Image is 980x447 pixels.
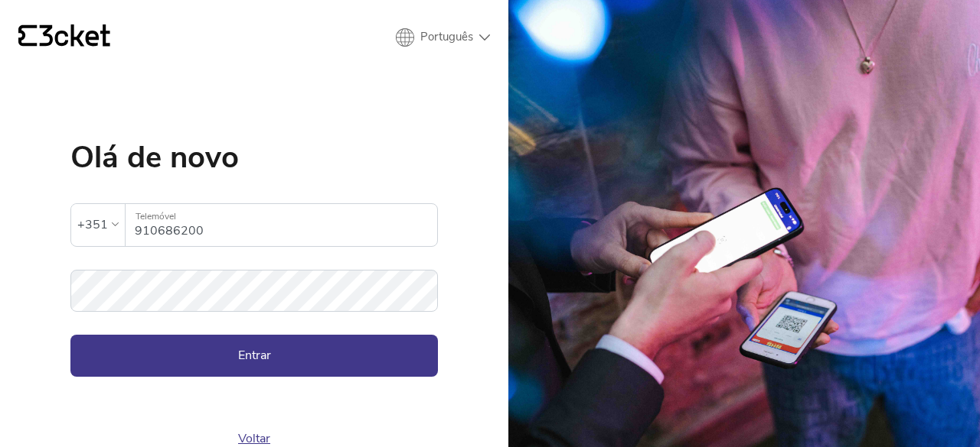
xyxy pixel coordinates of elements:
[77,213,108,236] div: +351
[126,204,437,229] label: Telemóvel
[135,204,437,246] input: Telemóvel
[70,142,438,173] h1: Olá de novo
[70,270,438,295] label: Palavra-passe
[18,25,37,47] g: {' '}
[70,335,438,376] button: Entrar
[238,430,270,447] a: Voltar
[18,24,110,50] a: {' '}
